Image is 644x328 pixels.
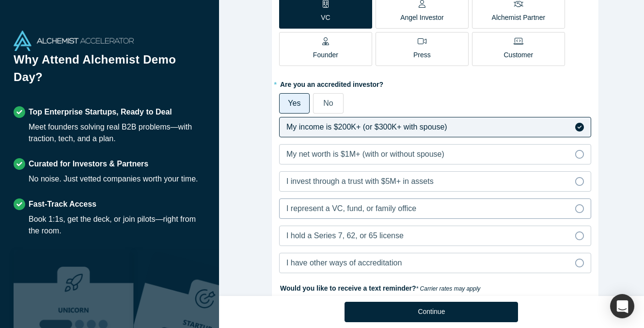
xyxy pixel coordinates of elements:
[323,99,333,107] span: No
[279,76,591,90] label: Are you an accredited investor?
[29,108,172,116] strong: Top Enterprise Startups, Ready to Deal
[286,123,447,131] span: My income is $200K+ (or $300K+ with spouse)
[504,50,534,60] p: Customer
[286,150,444,158] span: My net worth is $1M+ (with or without spouse)
[286,231,404,240] span: I hold a Series 7, 62, or 65 license
[321,13,330,23] p: VC
[29,213,205,237] div: Book 1:1s, get the deck, or join pilots—right from the room.
[288,99,300,107] span: Yes
[313,50,338,60] p: Founder
[400,13,444,23] p: Angel Investor
[29,173,198,185] div: No noise. Just vetted companies worth your time.
[29,121,205,145] div: Meet founders solving real B2B problems—with traction, tech, and a plan.
[14,51,205,93] h1: Why Attend Alchemist Demo Day?
[286,204,416,213] span: I represent a VC, fund, or family office
[286,259,402,267] span: I have other ways of accreditation
[413,50,431,60] p: Press
[345,302,518,322] button: Continue
[279,280,591,294] label: Would you like to receive a text reminder?
[492,13,545,23] p: Alchemist Partner
[286,177,434,185] span: I invest through a trust with $5M+ in assets
[416,285,481,292] em: * Carrier rates may apply
[29,200,96,208] strong: Fast-Track Access
[29,160,148,168] strong: Curated for Investors & Partners
[14,31,134,51] img: Alchemist Accelerator Logo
